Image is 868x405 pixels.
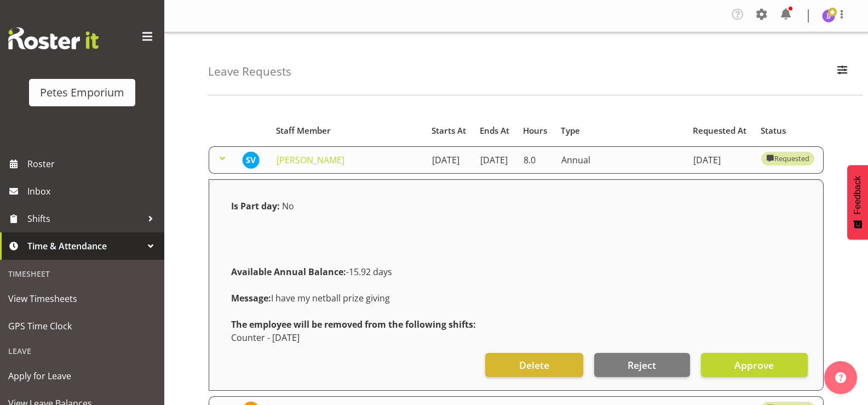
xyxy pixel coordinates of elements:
button: Approve [701,353,808,377]
div: Type [561,124,680,137]
span: Shifts [27,210,142,227]
div: Hours [523,124,548,137]
div: Ends At [480,124,510,137]
img: Rosterit website logo [8,27,99,49]
span: Delete [519,358,549,372]
span: No [282,200,294,212]
button: Filter Employees [831,60,854,84]
button: Feedback - Show survey [847,165,868,239]
td: 8.0 [517,146,555,174]
span: Counter - [DATE] [231,332,300,344]
td: [DATE] [474,146,517,174]
div: Petes Emporium [40,84,124,101]
img: janelle-jonkers702.jpg [822,9,835,22]
div: Status [761,124,817,137]
span: Time & Attendance [27,238,142,254]
div: Timesheet [3,263,162,285]
a: [PERSON_NAME] [277,154,344,166]
a: View Timesheets [3,285,162,312]
span: Reject [628,358,656,372]
strong: Message: [231,292,271,304]
div: Starts At [432,124,467,137]
a: GPS Time Clock [3,312,162,340]
strong: Is Part day: [231,200,280,212]
td: [DATE] [426,146,474,174]
div: Requested [766,152,809,165]
img: help-xxl-2.png [835,372,846,383]
img: sasha-vandervalk6911.jpg [242,151,260,169]
div: I have my netball prize giving [225,285,808,311]
span: Apply for Leave [8,368,156,384]
span: GPS Time Clock [8,318,156,334]
span: Approve [734,358,774,372]
span: Feedback [853,176,863,214]
button: Reject [594,353,690,377]
strong: The employee will be removed from the following shifts: [231,318,476,330]
td: Annual [555,146,687,174]
div: Leave [3,340,162,362]
div: Staff Member [276,124,419,137]
button: Delete [485,353,583,377]
div: -15.92 days [225,259,808,285]
div: Requested At [693,124,749,137]
td: [DATE] [687,146,755,174]
span: Roster [27,156,159,172]
span: Inbox [27,183,159,199]
span: View Timesheets [8,290,156,307]
a: Apply for Leave [3,362,162,390]
strong: Available Annual Balance: [231,266,346,278]
h4: Leave Requests [208,65,291,78]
